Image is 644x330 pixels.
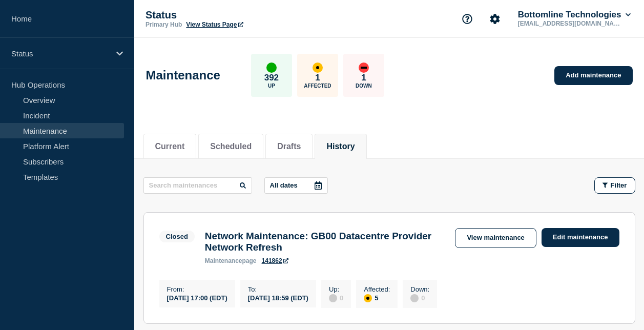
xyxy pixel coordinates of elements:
[262,257,288,264] a: 141862
[264,73,279,83] p: 392
[266,63,277,73] div: up
[155,142,185,151] button: Current
[326,142,355,151] button: History
[359,63,369,73] div: down
[268,83,275,89] p: Up
[248,293,308,302] div: [DATE] 18:59 (EDT)
[205,231,445,253] h3: Network Maintenance: GB00 Datacentre Provider Network Refresh
[186,21,243,28] a: View Status Page
[143,177,252,194] input: Search maintenances
[329,294,337,302] div: disabled
[264,177,328,194] button: All dates
[146,9,350,21] p: Status
[364,285,390,293] p: Affected :
[270,181,298,189] p: All dates
[205,257,242,264] span: maintenance
[554,66,632,85] a: Add maintenance
[516,20,622,27] p: [EMAIL_ADDRESS][DOMAIN_NAME]
[329,285,343,293] p: Up :
[313,63,323,73] div: affected
[315,73,320,83] p: 1
[456,8,478,30] button: Support
[304,83,331,89] p: Affected
[167,285,227,293] p: From :
[166,233,188,240] div: Closed
[484,8,506,30] button: Account settings
[210,142,252,151] button: Scheduled
[410,293,429,302] div: 0
[516,10,633,20] button: Bottomline Technologies
[542,228,619,247] a: Edit maintenance
[364,293,390,302] div: 5
[205,257,257,264] p: page
[611,181,627,189] span: Filter
[277,142,301,151] button: Drafts
[410,285,429,293] p: Down :
[356,83,372,89] p: Down
[410,294,419,302] div: disabled
[364,294,372,302] div: affected
[146,21,182,28] p: Primary Hub
[594,177,635,194] button: Filter
[146,68,220,82] h1: Maintenance
[248,285,308,293] p: To :
[329,293,343,302] div: 0
[11,49,110,58] p: Status
[167,293,227,302] div: [DATE] 17:00 (EDT)
[361,73,366,83] p: 1
[455,228,536,248] a: View maintenance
